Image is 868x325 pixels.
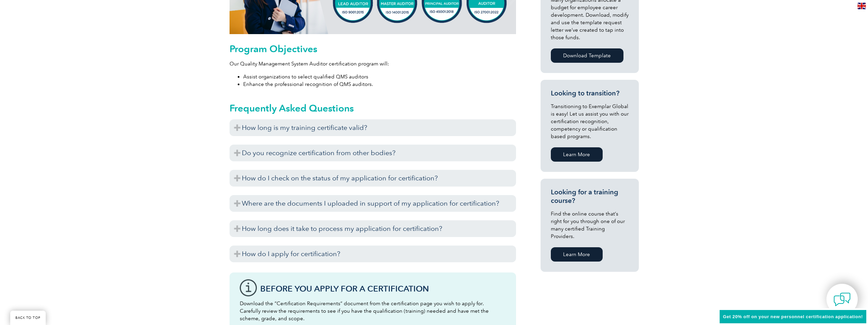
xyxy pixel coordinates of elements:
[243,73,516,80] li: Assist organizations to select qualified QMS auditors
[260,284,506,293] h3: Before You Apply For a Certification
[240,300,506,322] p: Download the “Certification Requirements” document from the certification page you wish to apply ...
[10,311,46,325] a: BACK TO TOP
[230,145,516,161] h3: Do you recognize certification from other bodies?
[230,103,516,114] h2: Frequently Asked Questions
[230,246,516,262] h3: How do I apply for certification?
[551,210,629,240] p: Find the online course that’s right for you through one of our many certified Training Providers.
[551,147,603,162] a: Learn More
[551,247,603,262] a: Learn More
[230,60,516,68] p: Our Quality Management System Auditor certification program will:
[551,48,623,63] a: Download Template
[230,170,516,187] h3: How do I check on the status of my application for certification?
[834,291,851,308] img: contact-chat.png
[243,80,516,88] li: Enhance the professional recognition of QMS auditors.
[551,103,629,140] p: Transitioning to Exemplar Global is easy! Let us assist you with our certification recognition, c...
[551,89,629,98] h3: Looking to transition?
[230,195,516,212] h3: Where are the documents I uploaded in support of my application for certification?
[230,220,516,237] h3: How long does it take to process my application for certification?
[230,119,516,136] h3: How long is my training certificate valid?
[230,43,516,54] h2: Program Objectives
[723,314,863,319] span: Get 20% off on your new personnel certification application!
[551,188,629,205] h3: Looking for a training course?
[857,3,866,9] img: en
